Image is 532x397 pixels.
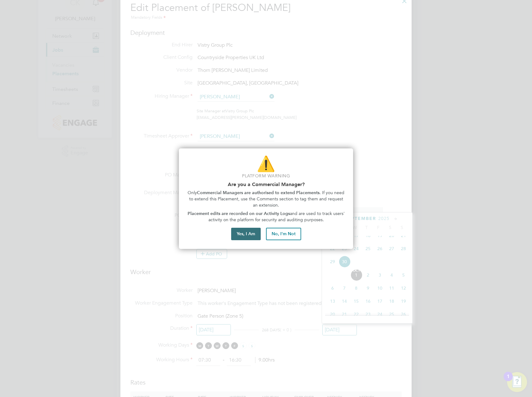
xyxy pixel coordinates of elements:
span: Only [188,190,197,195]
div: Are you part of the Commercial Team? [179,148,353,249]
p: ⚠️ [186,153,346,174]
strong: Placement edits are recorded on our Activity Logs [188,211,290,216]
span: and are used to track users' activity on the platform for security and auditing purposes. [208,211,346,222]
button: Yes, I Am [231,228,261,240]
button: No, I'm Not [266,228,301,240]
p: Platform Warning [186,173,346,179]
span: . If you need to extend this Placement, use the Comments section to tag them and request an exten... [189,190,346,208]
strong: Commercial Managers are authorised to extend Placements [197,190,320,195]
h2: Are you a Commercial Manager? [186,181,346,187]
